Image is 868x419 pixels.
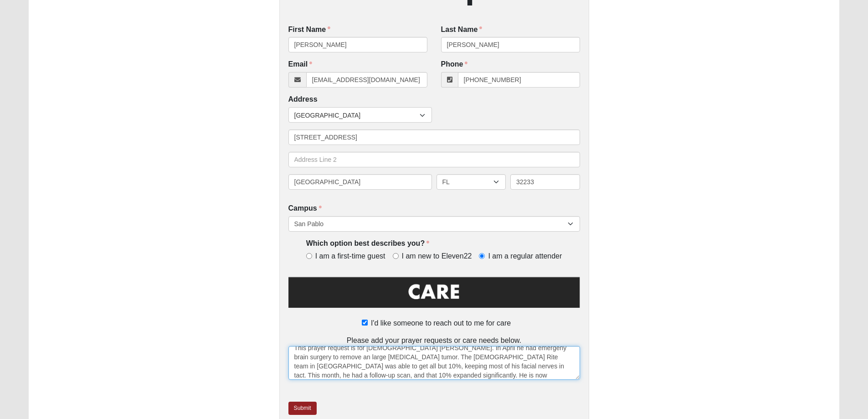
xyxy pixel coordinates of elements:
input: Zip [510,174,580,190]
input: I'd like someone to reach out to me for care [362,320,368,326]
div: Please add your prayer requests or care needs below. [288,335,580,380]
label: Which option best describes you? [306,238,429,249]
input: I am a first-time guest [306,253,312,259]
span: I am a first-time guest [315,251,385,262]
a: Submit [288,402,317,415]
input: I am a regular attender [479,253,485,259]
label: Last Name [441,25,483,35]
label: Email [288,59,313,70]
input: I am new to Eleven22 [393,253,399,259]
label: Campus [288,203,322,214]
span: [GEOGRAPHIC_DATA] [294,108,420,123]
img: Care.png [288,275,580,316]
label: First Name [288,25,331,35]
input: City [288,174,432,190]
span: I'd like someone to reach out to me for care [371,319,511,327]
input: Address Line 2 [288,152,580,167]
span: I am a regular attender [488,251,562,262]
input: Address Line 1 [288,129,580,145]
label: Phone [441,59,468,70]
label: Address [288,94,318,105]
span: I am new to Eleven22 [402,251,472,262]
